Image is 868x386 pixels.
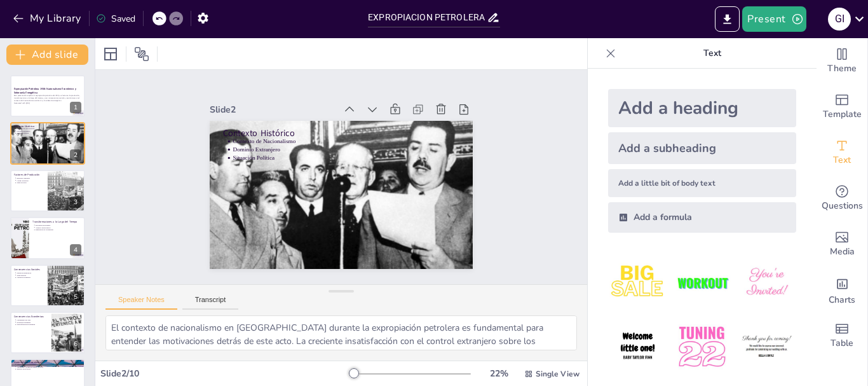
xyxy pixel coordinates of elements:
[608,317,667,376] img: 4.jpeg
[70,149,81,161] div: 2
[817,267,867,313] div: Add charts and graphs
[247,48,355,270] p: Contexto Histórico
[817,176,867,221] div: Get real-time input from your audience
[672,253,731,312] img: 2.jpeg
[608,89,796,127] div: Add a heading
[14,102,81,104] p: Generated with [URL]
[70,244,81,256] div: 4
[833,153,851,167] span: Text
[737,253,796,312] img: 3.jpeg
[17,276,44,279] p: Creación de Empleo
[17,127,81,130] p: Contexto de Nacionalismo
[828,8,851,31] div: g i
[105,315,577,350] textarea: El contexto de nacionalismo en [GEOGRAPHIC_DATA] durante la expropiación petrolera es fundamental...
[715,6,740,32] button: Export to PowerPoint
[14,124,81,128] p: Contexto Histórico
[10,75,85,117] div: 1
[10,122,85,164] div: 2
[608,202,796,233] div: Add a formula
[608,169,796,197] div: Add a little bit of body text
[368,8,487,27] input: Insert title
[10,217,85,259] div: 4
[70,196,81,208] div: 3
[817,38,867,84] div: Change the overall theme
[827,62,857,76] span: Theme
[17,324,48,326] p: Diversificación Económica
[268,56,368,266] p: Dominio Extranjero
[261,53,360,263] p: Contexto de Nacionalismo
[6,45,88,65] button: Add slide
[17,274,44,277] p: Salud Pública
[14,267,44,271] p: Consecuencias Sociales
[100,368,349,380] div: Slide 2 / 10
[36,226,81,229] p: Avances Tecnológicos
[10,312,85,354] div: 6
[817,313,867,359] div: Add a table
[105,296,177,310] button: Speaker Notes
[17,366,81,368] p: Autonomía y [GEOGRAPHIC_DATA]
[822,199,863,213] span: Questions
[742,6,806,32] button: Present
[828,6,851,32] button: g i
[737,317,796,376] img: 6.jpeg
[10,8,86,29] button: My Library
[823,107,862,121] span: Template
[14,95,81,102] p: Esta presentación explora la expropiación petrolera de 1938, sus factores de producción, transfor...
[100,44,121,64] div: Layout
[14,361,81,364] p: Nacionalismo Económico
[32,220,81,224] p: Transformaciones a lo Largo del Tiempo
[608,132,796,164] div: Add a subheading
[817,84,867,130] div: Add ready made slides
[17,272,44,274] p: Mejora en Educación
[484,368,514,380] div: 22 %
[96,13,135,25] div: Saved
[817,221,867,267] div: Add images, graphics, shapes or video
[182,296,239,310] button: Transcript
[17,364,81,366] p: Definición de Nacionalismo
[10,265,85,307] div: 5
[817,130,867,176] div: Add text boxes
[220,152,283,272] div: Slide 2
[14,315,48,319] p: Consecuencias Económicas
[14,87,76,94] strong: Expropiación Petrolera 1938: Nacionalismo Económico y Soberanía Energética
[829,293,855,307] span: Charts
[608,253,667,312] img: 1.jpeg
[70,291,81,303] div: 5
[17,321,48,324] p: Inversión Extranjera
[621,38,804,69] p: Text
[17,129,81,132] p: Dominio Extranjero
[14,173,44,177] p: Factores de Producción
[672,317,731,376] img: 5.jpeg
[134,46,149,62] span: Position
[10,170,85,212] div: 3
[70,102,81,113] div: 1
[17,319,48,321] p: Crecimiento del PIB
[17,182,44,184] p: Mano de Obra
[17,132,81,134] p: Situación Política
[536,369,580,379] span: Single View
[17,177,44,179] p: Recursos Naturales
[17,179,44,182] p: Capital Inversión
[831,336,853,350] span: Table
[830,245,855,259] span: Media
[276,59,376,270] p: Situación Política
[36,229,81,231] p: Regulación de la Industria
[17,368,81,371] p: Impacto en Políticas
[70,338,81,350] div: 6
[36,224,81,227] p: Evolución de PEMEX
